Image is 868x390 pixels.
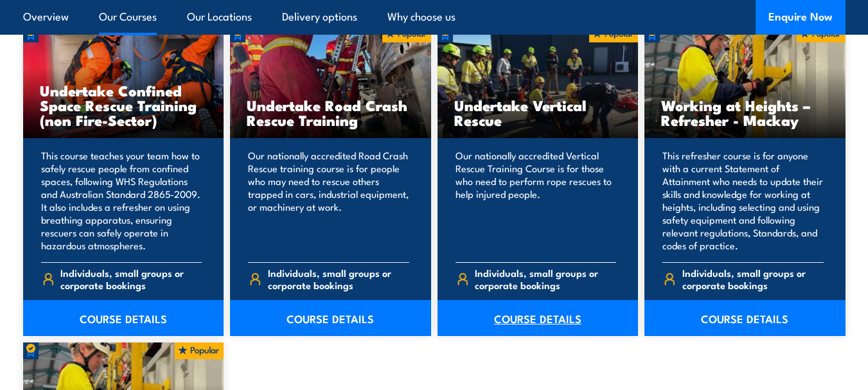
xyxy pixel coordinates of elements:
[682,267,824,291] span: Individuals, small groups or corporate bookings
[41,149,202,252] p: This course teaches your team how to safely rescue people from confined spaces, following WHS Reg...
[661,98,829,127] h3: Working at Heights – Refresher - Mackay
[60,267,202,291] span: Individuals, small groups or corporate bookings
[662,149,824,252] p: This refresher course is for anyone with a current Statement of Attainment who needs to update th...
[230,300,431,336] a: COURSE DETAILS
[475,267,616,291] span: Individuals, small groups or corporate bookings
[247,98,414,127] h3: Undertake Road Crash Rescue Training
[644,300,846,336] a: COURSE DETAILS
[268,267,409,291] span: Individuals, small groups or corporate bookings
[40,83,208,127] h3: Undertake Confined Space Rescue Training (non Fire-Sector)
[23,300,224,336] a: COURSE DETAILS
[456,149,617,252] p: Our nationally accredited Vertical Rescue Training Course is for those who need to perform rope r...
[248,149,409,252] p: Our nationally accredited Road Crash Rescue training course is for people who may need to rescue ...
[438,300,639,336] a: COURSE DETAILS
[454,98,622,127] h3: Undertake Vertical Rescue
